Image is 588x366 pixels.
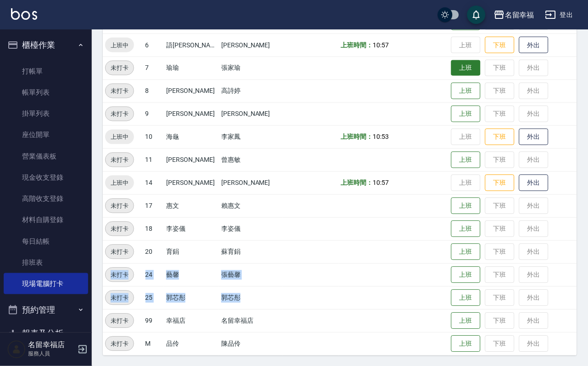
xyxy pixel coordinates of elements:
span: 未打卡 [106,293,134,303]
td: 6 [143,34,164,57]
span: 未打卡 [106,201,134,211]
button: 上班 [451,106,481,123]
td: 李家鳳 [219,126,283,149]
button: 下班 [485,175,515,192]
td: 10 [143,126,164,149]
span: 未打卡 [106,224,134,234]
a: 掛單列表 [4,103,88,124]
a: 營業儀表板 [4,146,88,167]
td: 18 [143,217,164,240]
td: 25 [143,286,164,309]
a: 材料自購登錄 [4,209,88,230]
span: 未打卡 [106,247,134,257]
button: 上班 [451,221,481,238]
a: 現場電腦打卡 [4,273,88,294]
button: 名留幸福 [490,6,538,24]
button: 預約管理 [4,298,88,322]
button: 外出 [519,175,549,192]
td: 瑜瑜 [164,57,219,80]
button: 下班 [485,37,515,54]
img: Person [7,340,26,359]
td: 陳品伶 [219,332,283,355]
div: 名留幸福 [505,9,534,21]
a: 現金收支登錄 [4,167,88,188]
button: 上班 [451,83,481,100]
button: 上班 [451,267,481,284]
td: 11 [143,149,164,172]
td: 惠文 [164,194,219,217]
button: 上班 [451,152,481,169]
td: 99 [143,309,164,332]
img: Logo [11,8,37,20]
a: 每日結帳 [4,231,88,252]
td: 蘇育鋗 [219,240,283,263]
td: 24 [143,263,164,286]
td: [PERSON_NAME] [219,172,283,194]
td: 海龜 [164,126,219,149]
h5: 名留幸福店 [28,341,75,350]
b: 上班時間： [341,179,373,187]
span: 10:57 [373,179,389,187]
td: 7 [143,57,164,80]
span: 未打卡 [106,155,134,165]
td: 李姿儀 [164,217,219,240]
span: 上班中 [105,178,134,188]
td: [PERSON_NAME] [164,80,219,103]
td: [PERSON_NAME] [219,103,283,126]
td: M [143,332,164,355]
button: save [467,6,486,24]
button: 登出 [542,6,577,23]
td: [PERSON_NAME] [164,172,219,194]
a: 高階收支登錄 [4,188,88,209]
td: 品伶 [164,332,219,355]
td: [PERSON_NAME] [219,34,283,57]
td: 8 [143,80,164,103]
button: 外出 [519,37,549,54]
span: 10:57 [373,41,389,49]
td: 9 [143,103,164,126]
a: 帳單列表 [4,82,88,103]
span: 未打卡 [106,270,134,280]
span: 上班中 [105,132,134,142]
button: 櫃檯作業 [4,33,88,57]
button: 上班 [451,244,481,261]
button: 上班 [451,198,481,215]
button: 報表及分析 [4,322,88,346]
td: 17 [143,194,164,217]
span: 未打卡 [106,86,134,96]
span: 未打卡 [106,109,134,119]
td: [PERSON_NAME] [164,103,219,126]
b: 上班時間： [341,41,373,49]
td: 郭芯彤 [219,286,283,309]
td: 育鋗 [164,240,219,263]
span: 未打卡 [106,339,134,349]
span: 上班中 [105,40,134,50]
button: 外出 [519,129,549,146]
td: 高詩婷 [219,80,283,103]
td: 語[PERSON_NAME] [164,34,219,57]
td: 張家瑜 [219,57,283,80]
button: 下班 [485,129,515,146]
button: 上班 [451,60,481,76]
td: 20 [143,240,164,263]
td: 賴惠文 [219,194,283,217]
td: [PERSON_NAME] [164,149,219,172]
a: 排班表 [4,252,88,273]
span: 未打卡 [106,63,134,73]
td: 曾惠敏 [219,149,283,172]
span: 10:53 [373,133,389,141]
button: 上班 [451,290,481,307]
td: 名留幸福店 [219,309,283,332]
a: 座位開單 [4,124,88,145]
a: 打帳單 [4,61,88,82]
td: 李姿儀 [219,217,283,240]
td: 藝馨 [164,263,219,286]
button: 上班 [451,336,481,353]
td: 郭芯彤 [164,286,219,309]
button: 上班 [451,313,481,330]
p: 服務人員 [28,350,75,358]
td: 14 [143,172,164,194]
b: 上班時間： [341,133,373,141]
span: 未打卡 [106,316,134,326]
td: 張藝馨 [219,263,283,286]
